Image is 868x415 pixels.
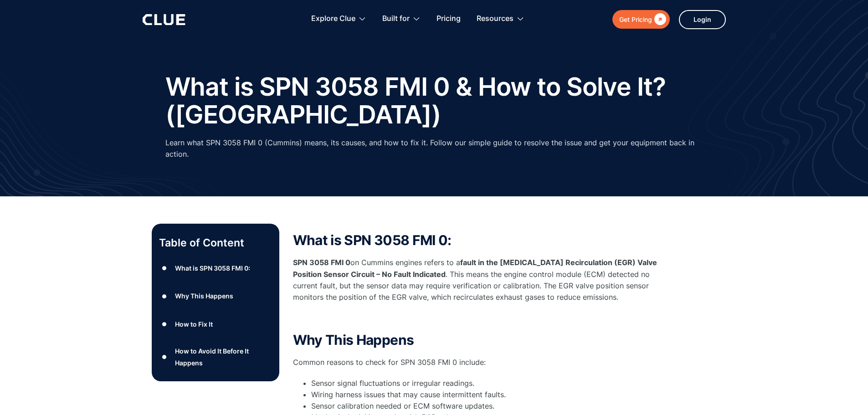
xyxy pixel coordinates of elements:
[382,5,410,33] div: Built for
[293,312,657,323] p: ‍
[293,258,350,267] strong: SPN 3058 FMI 0
[159,236,272,250] p: Table of Content
[175,345,272,368] div: How to Avoid It Before It Happens
[311,5,366,33] div: Explore Clue
[175,318,213,330] div: How to Fix It
[159,261,272,275] a: ●What is SPN 3058 FMI 0:
[159,261,170,275] div: ●
[311,400,657,412] li: Sensor calibration needed or ECM software updates.
[652,14,666,25] div: 
[293,258,657,278] strong: fault in the [MEDICAL_DATA] Recirculation (EGR) Valve Position Sensor Circuit – No Fault Indicated
[311,5,355,33] div: Explore Clue
[477,5,514,33] div: Resources
[293,357,657,368] p: Common reasons to check for SPN 3058 FMI 0 include:
[175,262,250,274] div: What is SPN 3058 FMI 0:
[175,290,233,302] div: Why This Happens
[382,5,421,33] div: Built for
[612,10,670,29] a: Get Pricing
[159,350,170,364] div: ●
[293,257,657,303] p: on Cummins engines refers to a . This means the engine control module (ECM) detected no current f...
[619,14,652,25] div: Get Pricing
[159,289,170,303] div: ●
[165,73,703,128] h1: What is SPN 3058 FMI 0 & How to Solve It? ([GEOGRAPHIC_DATA])
[159,318,170,331] div: ●
[311,389,657,400] li: Wiring harness issues that may cause intermittent faults.
[159,345,272,368] a: ●How to Avoid It Before It Happens
[293,232,452,248] strong: What is SPN 3058 FMI 0:
[159,318,272,331] a: ●How to Fix It
[437,5,461,33] a: Pricing
[679,10,726,29] a: Login
[165,137,703,160] p: Learn what SPN 3058 FMI 0 (Cummins) means, its causes, and how to fix it. Follow our simple guide...
[477,5,524,33] div: Resources
[159,289,272,303] a: ●Why This Happens
[293,332,414,348] strong: Why This Happens
[311,378,657,389] li: Sensor signal fluctuations or irregular readings.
